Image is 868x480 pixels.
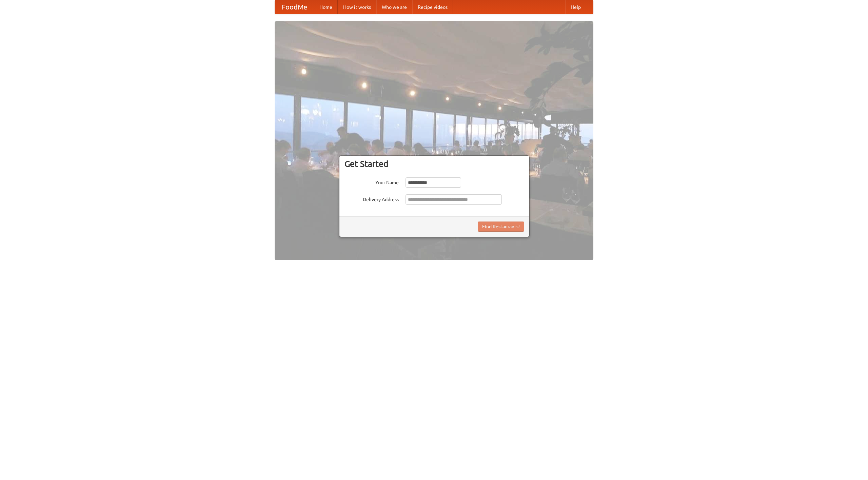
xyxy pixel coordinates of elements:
a: Help [565,0,586,14]
a: Recipe videos [412,0,453,14]
label: Your Name [344,177,399,186]
a: Home [314,0,338,14]
button: Find Restaurants! [478,222,524,232]
h3: Get Started [344,159,524,169]
label: Delivery Address [344,194,399,203]
a: FoodMe [275,0,314,14]
a: How it works [338,0,376,14]
a: Who we are [376,0,412,14]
